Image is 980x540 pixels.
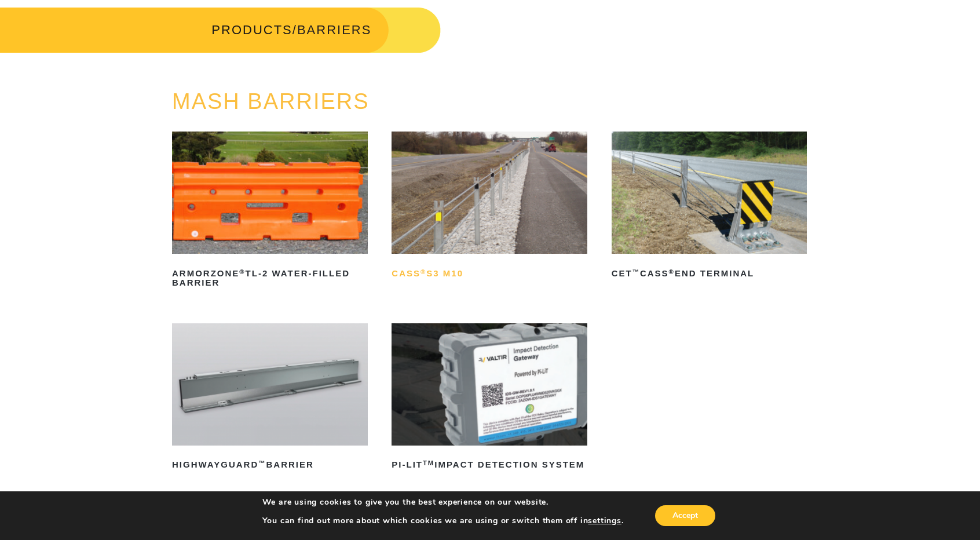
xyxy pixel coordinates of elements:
[262,497,624,508] p: We are using cookies to give you the best experience on our website.
[172,456,368,475] h2: HighwayGuard Barrier
[172,264,368,292] h2: ArmorZone TL-2 Water-Filled Barrier
[172,89,370,114] a: MASH BARRIERS
[211,23,292,37] a: PRODUCTS
[423,459,434,466] sup: TM
[297,23,371,37] span: BARRIERS
[612,132,807,283] a: CET™CASS®End Terminal
[239,268,245,275] sup: ®
[392,132,587,283] a: CASS®S3 M10
[669,268,675,275] sup: ®
[655,505,715,526] button: Accept
[172,323,368,475] a: HighwayGuard™Barrier
[258,459,266,466] sup: ™
[392,456,587,475] h2: PI-LIT Impact Detection System
[632,268,640,275] sup: ™
[172,132,368,292] a: ArmorZone®TL-2 Water-Filled Barrier
[420,268,426,275] sup: ®
[588,516,621,526] button: settings
[392,264,587,283] h2: CASS S3 M10
[262,516,624,526] p: You can find out more about which cookies we are using or switch them off in .
[612,264,807,283] h2: CET CASS End Terminal
[392,323,587,475] a: PI-LITTMImpact Detection System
